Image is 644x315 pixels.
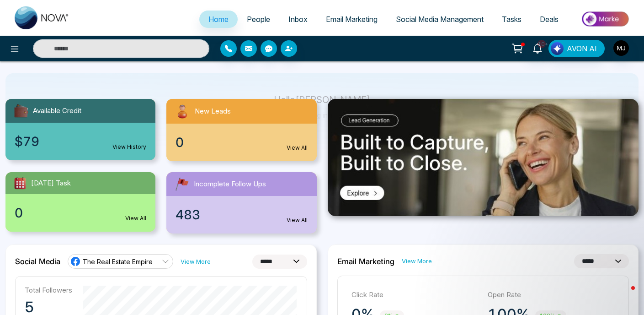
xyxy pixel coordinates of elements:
[551,42,564,55] img: Lead Flow
[13,103,29,119] img: availableCredit.svg
[161,172,322,234] a: Incomplete Follow Ups483View All
[317,11,387,28] a: Email Marketing
[402,257,432,266] a: View More
[15,6,69,29] img: Nova CRM Logo
[161,99,322,161] a: New Leads0View All
[176,205,200,224] span: 483
[502,15,522,24] span: Tasks
[540,15,559,24] span: Deals
[33,106,81,116] span: Available Credit
[287,216,308,224] a: View All
[387,11,493,28] a: Social Media Management
[174,103,191,120] img: newLeads.svg
[488,290,615,300] p: Open Rate
[238,11,279,28] a: People
[176,133,184,152] span: 0
[538,40,546,48] span: 10+
[548,40,605,57] button: AVON AI
[613,40,629,56] img: User Avatar
[337,257,394,266] h2: Email Marketing
[25,286,72,294] p: Total Followers
[567,43,597,54] span: AVON AI
[531,11,568,28] a: Deals
[31,178,71,189] span: [DATE] Task
[247,15,270,24] span: People
[194,179,266,190] span: Incomplete Follow Ups
[174,176,190,192] img: followUps.svg
[287,144,308,152] a: View All
[181,257,211,266] a: View More
[199,11,238,28] a: Home
[572,9,639,29] img: Market-place.gif
[351,290,479,300] p: Click Rate
[396,15,484,24] span: Social Media Management
[15,132,39,151] span: $79
[195,106,231,117] span: New Leads
[15,203,23,223] span: 0
[288,15,308,24] span: Inbox
[461,226,644,290] iframe: Intercom notifications message
[208,15,229,24] span: Home
[527,40,548,56] a: 10+
[613,284,635,306] iframe: Intercom live chat
[326,15,378,24] span: Email Marketing
[112,143,146,151] a: View History
[493,11,531,28] a: Tasks
[328,99,639,216] img: .
[279,11,317,28] a: Inbox
[125,214,146,223] a: View All
[15,257,60,266] h2: Social Media
[83,257,153,266] span: The Real Estate Empire
[13,176,27,190] img: todayTask.svg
